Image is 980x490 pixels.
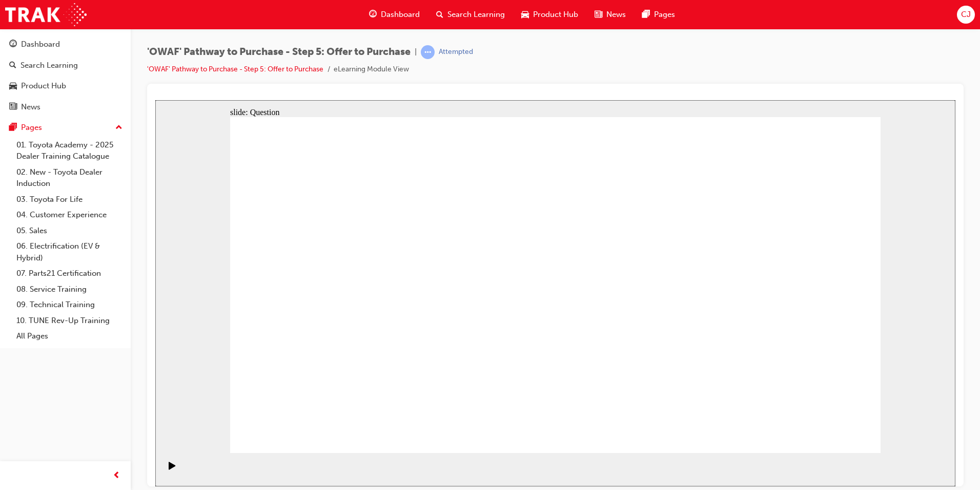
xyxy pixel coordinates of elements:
a: All Pages [12,328,127,344]
span: Pages [654,9,675,21]
span: prev-icon [113,469,120,482]
a: 02. New - Toyota Dealer Induction [12,164,127,192]
span: Dashboard [381,9,420,21]
span: | [415,46,417,58]
button: DashboardSearch LearningProduct HubNews [4,33,127,118]
div: News [21,101,40,113]
a: pages-iconPages [634,4,683,25]
li: eLearning Module View [334,64,409,76]
a: 07. Parts21 Certification [12,266,127,281]
a: 04. Customer Experience [12,207,127,223]
a: car-iconProduct Hub [513,4,586,25]
div: Product Hub [21,80,66,92]
a: 'OWAF' Pathway to Purchase - Step 5: Offer to Purchase [147,65,323,73]
button: Play (Ctrl+Alt+P) [5,361,23,379]
a: guage-iconDashboard [361,4,428,25]
span: Search Learning [447,9,505,21]
span: search-icon [436,8,443,21]
span: Product Hub [533,9,578,21]
span: guage-icon [369,8,377,21]
a: 05. Sales [12,223,127,239]
span: search-icon [9,61,16,70]
div: playback controls [5,353,23,386]
div: Dashboard [21,39,60,50]
span: news-icon [9,103,17,112]
span: car-icon [9,82,17,91]
span: news-icon [595,8,602,21]
button: CJ [957,6,975,24]
a: 09. Technical Training [12,297,127,313]
span: learningRecordVerb_ATTEMPT-icon [421,45,435,59]
a: news-iconNews [586,4,634,25]
a: search-iconSearch Learning [428,4,513,25]
a: Dashboard [4,35,127,54]
a: 06. Electrification (EV & Hybrid) [12,238,127,266]
span: guage-icon [9,40,17,49]
span: CJ [961,9,971,21]
a: News [4,98,127,117]
div: Search Learning [21,60,78,71]
div: Pages [21,122,42,134]
button: Pages [4,118,127,137]
a: Product Hub [4,77,127,96]
span: pages-icon [642,8,650,21]
span: News [606,9,626,21]
div: Attempted [439,47,473,57]
a: Search Learning [4,56,127,75]
a: 10. TUNE Rev-Up Training [12,313,127,329]
a: 08. Service Training [12,281,127,297]
span: car-icon [521,8,529,21]
span: up-icon [115,121,122,135]
a: 03. Toyota For Life [12,192,127,208]
span: pages-icon [9,123,17,133]
span: 'OWAF' Pathway to Purchase - Step 5: Offer to Purchase [147,46,411,58]
img: Trak [5,3,87,26]
a: 01. Toyota Academy - 2025 Dealer Training Catalogue [12,137,127,164]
